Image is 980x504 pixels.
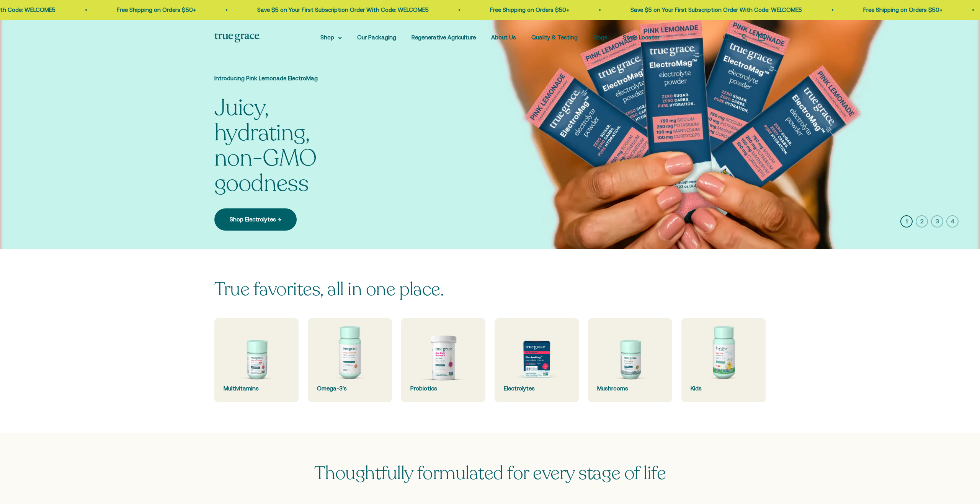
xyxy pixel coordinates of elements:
p: Save $5 on Your First Subscription Order With Code: WELCOME5 [601,5,773,15]
a: Quality & Testing [531,34,578,41]
div: Mushrooms [597,384,663,393]
a: Free Shipping on Orders $50+ [461,7,540,13]
a: Blogs [593,34,608,41]
button: 3 [931,215,943,228]
div: Kids [691,384,756,393]
a: Free Shipping on Orders $50+ [834,7,913,13]
a: About Us [491,34,516,41]
button: 1 [900,215,913,228]
p: Introducing Pink Lemonade ElectroMag [214,74,367,83]
button: 4 [946,215,959,228]
a: Multivitamins [214,318,299,402]
div: Omega-3's [317,384,383,393]
a: Omega-3's [308,318,392,402]
span: Thoughtfully formulated for every stage of life [314,461,666,486]
div: Electrolytes [504,384,570,393]
split-lines: True favorites, all in one place. [214,277,444,302]
button: 2 [916,215,928,228]
a: Free Shipping on Orders $50+ [88,7,167,13]
div: Multivitamins [224,384,289,393]
p: Save $5 on Your First Subscription Order With Code: WELCOME5 [228,5,400,15]
div: Probiotics [410,384,476,393]
a: Mushrooms [588,318,672,402]
a: Probiotics [401,318,485,402]
summary: Shop [320,33,342,42]
a: Regenerative Agriculture [412,34,476,41]
a: Kids [681,318,766,402]
a: Electrolytes [495,318,579,402]
a: Store Locator [623,34,660,41]
a: Our Packaging [357,34,396,41]
split-lines: Juicy, hydrating, non-GMO goodness [214,117,367,199]
a: Shop Electrolytes → [214,208,297,231]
